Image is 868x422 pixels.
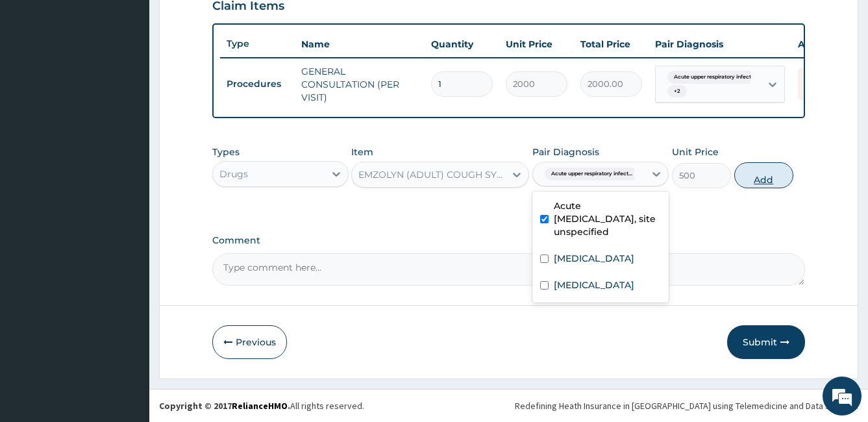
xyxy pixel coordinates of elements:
[75,128,179,259] span: We're online!
[213,6,244,38] div: Minimize live chat window
[667,85,687,98] span: + 2
[68,73,218,90] div: Chat with us now
[554,199,661,238] label: Acute [MEDICAL_DATA], site unspecified
[6,283,247,329] textarea: Type your message and hit 'Enter'
[232,400,288,412] a: RelianceHMO
[358,168,506,181] div: EMZOLYN (ADULT) COUGH SYRUP
[212,325,287,359] button: Previous
[220,32,295,56] th: Type
[554,252,634,265] label: [MEDICAL_DATA]
[727,325,805,359] button: Submit
[220,72,295,96] td: Procedures
[667,71,762,84] span: Acute upper respiratory infect...
[545,168,639,180] span: Acute upper respiratory infect...
[791,31,856,57] th: Actions
[574,31,649,57] th: Total Price
[295,31,425,57] th: Name
[425,31,499,57] th: Quantity
[351,145,373,158] label: Item
[672,145,719,158] label: Unit Price
[159,400,290,412] strong: Copyright © 2017 .
[24,65,53,97] img: d_794563401_company_1708531726252_794563401
[499,31,574,57] th: Unit Price
[212,235,806,246] label: Comment
[649,31,791,57] th: Pair Diagnosis
[295,58,425,110] td: GENERAL CONSULTATION (PER VISIT)
[212,147,240,158] label: Types
[734,162,793,188] button: Add
[515,399,858,412] div: Redefining Heath Insurance in [GEOGRAPHIC_DATA] using Telemedicine and Data Science!
[532,145,599,158] label: Pair Diagnosis
[219,168,248,180] div: Drugs
[149,389,868,422] footer: All rights reserved.
[554,279,634,292] label: [MEDICAL_DATA]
